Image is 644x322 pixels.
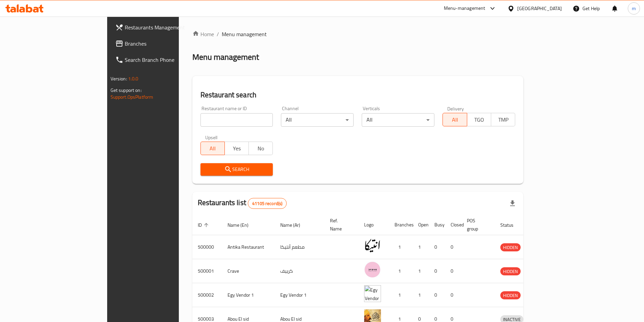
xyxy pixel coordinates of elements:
[413,215,429,235] th: Open
[248,142,273,155] button: No
[224,142,249,155] button: Yes
[413,235,429,259] td: 1
[429,283,445,307] td: 0
[228,144,246,153] span: Yes
[467,113,491,126] button: TGO
[470,115,488,125] span: TGO
[200,113,273,127] input: Search for restaurant name or ID..
[222,30,267,38] span: Menu management
[228,221,257,229] span: Name (En)
[110,52,215,68] a: Search Branch Phone
[110,35,215,52] a: Branches
[413,283,429,307] td: 1
[500,268,521,275] span: HIDDEN
[445,283,461,307] td: 0
[389,259,413,283] td: 1
[281,113,354,127] div: All
[330,217,351,233] span: Ref. Name
[500,291,521,299] div: HIDDEN
[500,244,521,251] span: HIDDEN
[504,195,521,212] div: Export file
[389,283,413,307] td: 1
[364,285,381,302] img: Egy Vendor 1
[222,283,275,307] td: Egy Vendor 1
[494,115,512,125] span: TMP
[204,144,222,153] span: All
[362,113,434,127] div: All
[447,106,464,111] label: Delivery
[128,74,139,83] span: 1.0.0
[110,19,215,35] a: Restaurants Management
[275,235,325,259] td: مطعم أنتيكا
[467,217,487,233] span: POS group
[389,235,413,259] td: 1
[491,113,515,126] button: TMP
[200,163,273,176] button: Search
[500,267,521,275] div: HIDDEN
[252,144,270,153] span: No
[192,52,259,63] h2: Menu management
[111,74,127,83] span: Version:
[125,40,209,48] span: Branches
[444,4,485,13] div: Menu-management
[198,221,211,229] span: ID
[445,259,461,283] td: 0
[500,221,522,229] span: Status
[205,135,218,140] label: Upsell
[413,259,429,283] td: 1
[632,5,636,12] span: m
[280,221,309,229] span: Name (Ar)
[500,292,521,299] span: HIDDEN
[364,237,381,254] img: Antika Restaurant
[517,5,562,12] div: [GEOGRAPHIC_DATA]
[359,215,389,235] th: Logo
[111,86,142,95] span: Get support on:
[206,165,268,174] span: Search
[248,198,287,209] div: Total records count
[111,93,153,101] a: Support.OpsPlatform
[125,23,209,31] span: Restaurants Management
[200,90,516,100] h2: Restaurant search
[248,200,286,207] span: 41105 record(s)
[389,215,413,235] th: Branches
[200,142,225,155] button: All
[500,243,521,251] div: HIDDEN
[429,235,445,259] td: 0
[445,235,461,259] td: 0
[429,259,445,283] td: 0
[275,259,325,283] td: كرييف
[446,115,464,125] span: All
[192,30,524,38] nav: breadcrumb
[217,30,219,38] li: /
[275,283,325,307] td: Egy Vendor 1
[429,215,445,235] th: Busy
[443,113,467,126] button: All
[198,198,287,209] h2: Restaurants list
[445,215,461,235] th: Closed
[364,261,381,278] img: Crave
[222,235,275,259] td: Antika Restaurant
[222,259,275,283] td: Crave
[125,56,209,64] span: Search Branch Phone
